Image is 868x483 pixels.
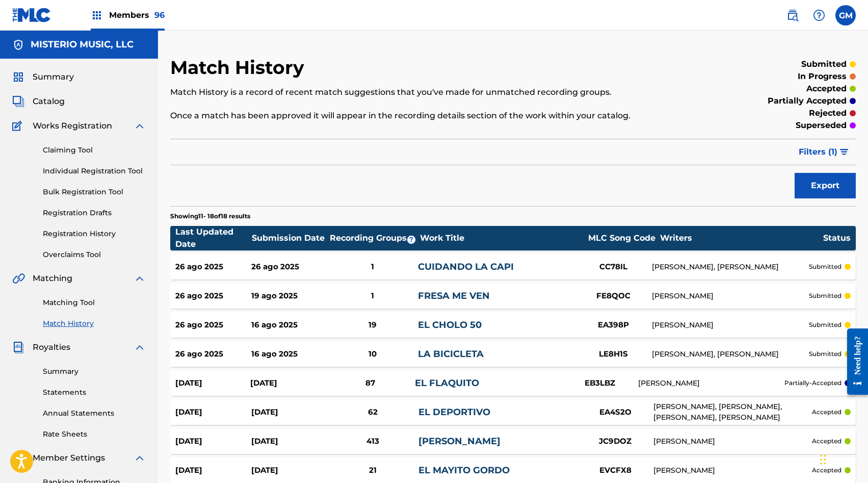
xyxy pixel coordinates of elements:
button: Export [795,173,856,198]
div: Status [823,232,851,244]
img: expand [134,272,146,285]
div: [DATE] [175,377,250,389]
div: EVCFX8 [577,465,653,476]
div: 413 [327,436,418,447]
p: accepted [812,437,841,446]
div: [PERSON_NAME] [653,436,812,447]
div: Work Title [420,232,583,244]
img: Top Rightsholders [91,9,103,21]
span: Catalog [33,95,65,108]
div: EA398P [575,319,652,331]
p: in progress [798,70,847,83]
div: 26 ago 2025 [251,261,327,273]
img: Matching [12,272,25,285]
img: expand [134,120,146,132]
a: [PERSON_NAME] [418,436,501,447]
span: Members [109,9,165,21]
a: FRESA ME VEN [418,290,490,301]
div: Recording Groups [328,232,420,244]
a: EL MAYITO GORDO [418,465,510,476]
h2: Match History [170,56,309,79]
a: Individual Registration Tool [43,166,146,176]
div: Last Updated Date [175,226,252,250]
a: Registration Drafts [43,208,146,218]
p: submitted [801,58,847,70]
a: EL FLAQUITO [415,377,479,389]
a: CUIDANDO LA CAPI [418,261,514,272]
div: [PERSON_NAME] [652,291,809,301]
span: Member Settings [33,452,105,464]
a: CatalogCatalog [12,95,65,108]
div: [DATE] [251,436,327,447]
img: Catalog [12,95,24,108]
div: FE8QOC [575,290,652,302]
div: 1 [327,290,418,302]
img: help [813,9,825,21]
a: Claiming Tool [43,145,146,156]
img: Member Settings [12,452,24,464]
p: accepted [812,408,841,417]
span: Summary [33,71,74,83]
div: Submission Date [252,232,328,244]
div: [PERSON_NAME] [653,465,812,476]
div: [DATE] [175,465,251,476]
a: Matching Tool [43,297,146,308]
img: Works Registration [12,120,25,132]
div: 1 [327,261,418,273]
div: [DATE] [250,377,325,389]
div: 26 ago 2025 [175,290,251,302]
div: 21 [327,465,418,476]
div: Help [809,5,829,26]
div: [DATE] [251,465,327,476]
p: superseded [796,119,847,132]
span: Royalties [33,341,70,353]
div: [PERSON_NAME], [PERSON_NAME] [652,262,809,272]
span: Works Registration [33,120,112,132]
p: submitted [809,262,841,271]
p: partially-accepted [784,378,841,388]
img: Summary [12,71,24,83]
div: JC9DOZ [577,436,653,447]
div: User Menu [835,5,856,26]
h5: MISTERIO MUSIC, LLC [31,39,134,50]
a: Rate Sheets [43,429,146,440]
iframe: Chat Widget [817,434,868,483]
p: submitted [809,291,841,300]
a: Bulk Registration Tool [43,187,146,197]
div: EB3LBZ [562,377,638,389]
p: accepted [806,83,847,95]
p: submitted [809,320,841,329]
img: search [786,9,799,21]
a: Public Search [782,5,803,26]
div: [PERSON_NAME], [PERSON_NAME], [PERSON_NAME], [PERSON_NAME] [653,401,812,423]
img: expand [134,452,146,464]
div: [DATE] [251,406,327,418]
p: Match History is a record of recent match suggestions that you've made for unmatched recording gr... [170,86,698,98]
a: Registration History [43,228,146,239]
div: [PERSON_NAME] [638,378,785,389]
div: 16 ago 2025 [251,319,327,331]
p: submitted [809,349,841,359]
div: 62 [327,406,418,418]
div: 26 ago 2025 [175,348,251,360]
div: Writers [660,232,823,244]
div: MLC Song Code [584,232,660,244]
button: Filters (1) [793,139,856,165]
div: [DATE] [175,406,251,418]
div: 26 ago 2025 [175,319,251,331]
div: 87 [325,377,415,389]
div: [PERSON_NAME] [652,320,809,331]
a: Match History [43,318,146,329]
div: Widget de chat [817,434,868,483]
img: Royalties [12,341,24,353]
a: SummarySummary [12,71,74,83]
a: EL DEPORTIVO [418,406,490,418]
p: partially accepted [768,95,847,107]
div: EA4S2O [577,406,653,418]
a: LA BICICLETA [418,348,484,360]
img: Accounts [12,39,24,51]
span: ? [407,236,415,244]
div: 26 ago 2025 [175,261,251,273]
